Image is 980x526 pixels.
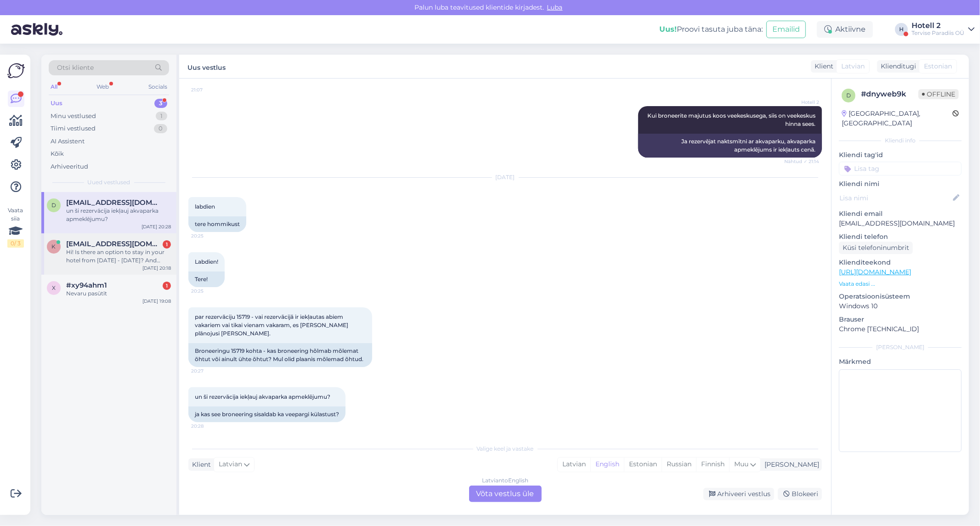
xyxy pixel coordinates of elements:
[188,407,346,422] div: ja kas see broneering sisaldab ka veepargi külastust?
[191,86,226,93] span: 21:07
[7,206,24,248] div: Vaata siia
[839,162,962,175] input: Lisa tag
[142,298,171,305] div: [DATE] 19:08
[696,458,729,471] div: Finnish
[785,99,819,106] span: Hotell 2
[778,488,822,500] div: Blokeeri
[187,60,226,73] label: Uus vestlus
[638,134,822,158] div: Ja rezervējat naktsmītni ar akvaparku, akvaparka apmeklējums ir iekļauts cenā.
[839,280,962,288] p: Vaata edasi ...
[66,289,171,298] div: Nevaru pasūtīt
[154,99,167,108] div: 3
[839,242,913,254] div: Küsi telefoninumbrit
[703,488,774,500] div: Arhiveeri vestlus
[839,357,962,367] p: Märkmed
[66,281,107,289] span: #xy94ahm1
[839,268,911,276] a: [URL][DOMAIN_NAME]
[734,460,748,468] span: Muu
[841,62,865,71] span: Latvian
[877,62,916,71] div: Klienditugi
[188,445,822,453] div: Valige keel ja vastake
[219,459,242,469] span: Latvian
[784,158,819,165] span: Nähtud ✓ 21:14
[839,343,962,351] div: [PERSON_NAME]
[861,89,918,100] div: # dnyweb9k
[766,21,806,38] button: Emailid
[49,81,59,93] div: All
[66,248,171,265] div: Hi! Is there an option to stay in your hotel from [DATE] - [DATE]? And what would be the price? 2...
[51,162,88,171] div: Arhiveeritud
[659,24,763,35] div: Proovi tasuta juba täna:
[839,209,962,219] p: Kliendi email
[195,393,330,400] span: un ši rezervācija iekļauj akvaparka apmeklējumu?
[912,29,964,37] div: Tervise Paradiis OÜ
[839,150,962,160] p: Kliendi tag'id
[188,271,225,287] div: Tere!
[195,203,215,210] span: labdien
[895,23,908,36] div: H
[51,149,64,158] div: Kõik
[7,62,25,79] img: Askly Logo
[924,62,952,71] span: Estonian
[51,112,96,121] div: Minu vestlused
[659,25,677,34] b: Uus!
[142,223,171,230] div: [DATE] 20:28
[51,202,56,209] span: d
[558,458,590,471] div: Latvian
[839,301,962,311] p: Windows 10
[544,3,566,11] span: Luba
[154,124,167,133] div: 0
[647,112,817,127] span: Kui broneerite majutus koos veekeskusega, siis on veekeskus hinna sees.
[839,258,962,267] p: Klienditeekond
[51,137,85,146] div: AI Assistent
[624,458,662,471] div: Estonian
[839,292,962,301] p: Operatsioonisüsteem
[147,81,169,93] div: Socials
[839,324,962,334] p: Chrome [TECHNICAL_ID]
[839,136,962,145] div: Kliendi info
[51,99,62,108] div: Uus
[662,458,696,471] div: Russian
[95,81,111,93] div: Web
[811,62,833,71] div: Klient
[188,216,246,232] div: tere hommikust
[66,207,171,223] div: un ši rezervācija iekļauj akvaparka apmeklējumu?
[839,232,962,242] p: Kliendi telefon
[163,240,171,249] div: 1
[817,21,873,38] div: Aktiivne
[842,109,952,128] div: [GEOGRAPHIC_DATA], [GEOGRAPHIC_DATA]
[191,423,226,430] span: 20:28
[912,22,974,37] a: Hotell 2Tervise Paradiis OÜ
[188,460,211,469] div: Klient
[66,198,162,207] span: dace.piroga@gmail.com
[188,173,822,181] div: [DATE]
[839,219,962,228] p: [EMAIL_ADDRESS][DOMAIN_NAME]
[195,258,218,265] span: Labdien!
[191,368,226,374] span: 20:27
[482,476,528,485] div: Latvian to English
[918,89,959,99] span: Offline
[51,124,96,133] div: Tiimi vestlused
[191,288,226,294] span: 20:25
[188,343,372,367] div: Broneeringu 15719 kohta - kas broneering hõlmab mõlemat õhtut või ainult ühte õhtut? Mul olid pla...
[52,243,56,250] span: k
[839,179,962,189] p: Kliendi nimi
[846,92,851,99] span: d
[469,486,542,502] div: Võta vestlus üle
[191,232,226,239] span: 20:25
[839,193,951,203] input: Lisa nimi
[52,284,56,291] span: x
[590,458,624,471] div: English
[66,240,162,248] span: k.stromane@gmail.com
[142,265,171,271] div: [DATE] 20:18
[57,63,94,73] span: Otsi kliente
[7,239,24,248] div: 0 / 3
[195,313,350,337] span: par rezervāciju 15719 - vai rezervācijā ir iekļautas abiem vakariem vai tikai vienam vakaram, es ...
[912,22,964,29] div: Hotell 2
[156,112,167,121] div: 1
[839,315,962,324] p: Brauser
[163,282,171,290] div: 1
[761,460,819,469] div: [PERSON_NAME]
[88,178,130,187] span: Uued vestlused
